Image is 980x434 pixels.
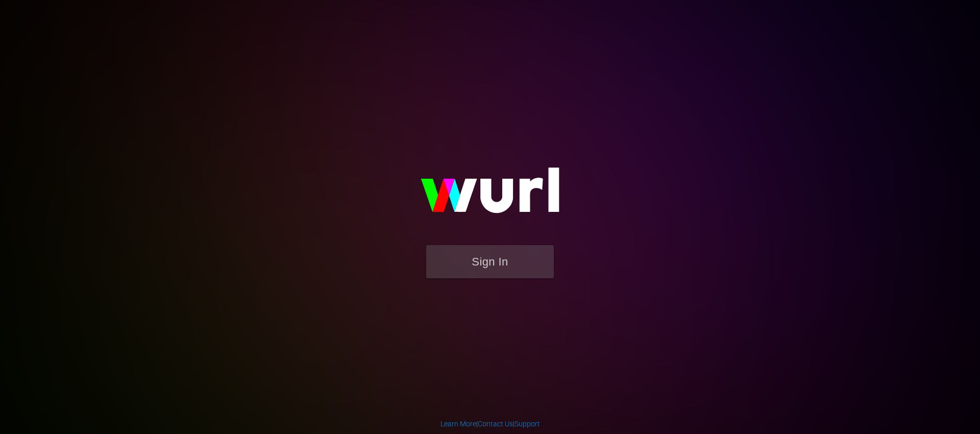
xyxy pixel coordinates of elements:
img: wurl-logo-on-black-223613ac3d8ba8fe6dc639794a292ebdb59501304c7dfd60c99c58986ef67473.svg [388,146,592,245]
div: | | [440,419,540,429]
a: Contact Us [478,420,513,428]
a: Support [514,420,540,428]
a: Learn More [440,420,476,428]
button: Sign In [426,245,554,278]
